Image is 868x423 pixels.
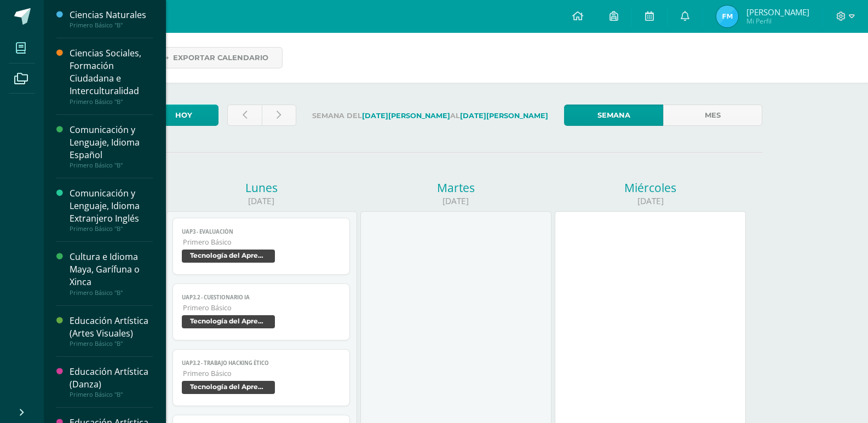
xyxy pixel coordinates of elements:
a: Comunicación y Lenguaje, Idioma Extranjero InglésPrimero Básico "B" [70,187,153,233]
span: Tecnología del Aprendizaje y la Comunicación [182,381,275,394]
div: [DATE] [166,195,357,207]
div: Educación Artística (Artes Visuales) [70,315,153,340]
a: Cultura e Idioma Maya, Garífuna o XincaPrimero Básico "B" [70,251,153,296]
span: Primero Básico [183,303,341,312]
div: Primero Básico "B" [70,161,153,169]
a: Semana [564,105,663,126]
a: Mes [663,105,762,126]
span: Mi Perfil [746,16,809,26]
div: Miércoles [555,180,746,195]
a: UAP3.2 - Trabajo Hacking éticoPrimero BásicoTecnología del Aprendizaje y la Comunicación [173,349,350,406]
div: [DATE] [555,195,746,207]
a: Exportar calendario [144,47,283,68]
div: Comunicación y Lenguaje, Idioma Extranjero Inglés [70,187,153,225]
span: [PERSON_NAME] [746,7,809,18]
div: Primero Básico "B" [70,21,153,29]
span: UAP3.2 - Cuestionario IA [182,294,341,301]
a: UAP3.2 - Cuestionario IAPrimero BásicoTecnología del Aprendizaje y la Comunicación [173,283,350,340]
span: Tecnología del Aprendizaje y la Comunicación [182,315,275,328]
a: Hoy [150,105,219,126]
a: Educación Artística (Artes Visuales)Primero Básico "B" [70,315,153,347]
div: Primero Básico "B" [70,340,153,347]
a: UAP3 - EvaluaciónPrimero BásicoTecnología del Aprendizaje y la Comunicación [173,218,350,275]
strong: [DATE][PERSON_NAME] [362,112,450,120]
label: Semana del al [305,105,555,127]
span: UAP3.2 - Trabajo Hacking ético [182,360,341,367]
div: Primero Básico "B" [70,391,153,398]
span: UAP3 - Evaluación [182,228,341,235]
div: Primero Básico "B" [70,289,153,297]
div: Ciencias Sociales, Formación Ciudadana e Interculturalidad [70,47,153,97]
strong: [DATE][PERSON_NAME] [460,112,548,120]
span: Primero Básico [183,237,341,247]
div: Ciencias Naturales [70,9,153,21]
div: [DATE] [360,195,551,207]
span: Primero Básico [183,369,341,378]
div: Primero Básico "B" [70,225,153,233]
div: Primero Básico "B" [70,98,153,106]
a: Educación Artística (Danza)Primero Básico "B" [70,366,153,398]
div: Martes [360,180,551,195]
div: Lunes [166,180,357,195]
a: Ciencias Sociales, Formación Ciudadana e InterculturalidadPrimero Básico "B" [70,47,153,105]
a: Comunicación y Lenguaje, Idioma EspañolPrimero Básico "B" [70,124,153,169]
div: Cultura e Idioma Maya, Garífuna o Xinca [70,251,153,288]
span: Exportar calendario [173,48,268,68]
div: Educación Artística (Danza) [70,366,153,391]
div: Comunicación y Lenguaje, Idioma Español [70,124,153,161]
span: Tecnología del Aprendizaje y la Comunicación [182,250,275,263]
img: b2edd4e4ec8e3cea5cf8038343ed2299.png [716,5,738,27]
a: Ciencias NaturalesPrimero Básico "B" [70,9,153,29]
